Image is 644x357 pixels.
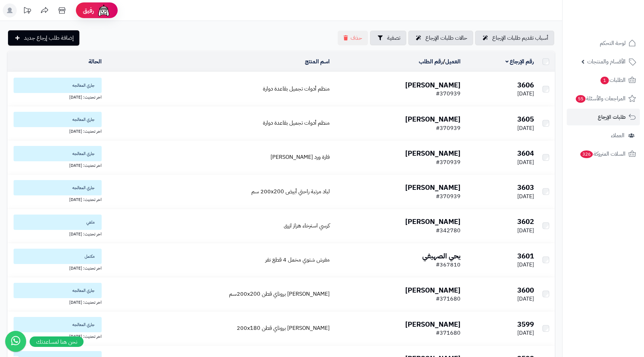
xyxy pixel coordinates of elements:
span: [DATE] [517,192,534,201]
span: تصفية [387,34,400,42]
div: اخر تحديث: [DATE] [10,161,102,169]
b: [PERSON_NAME] [405,148,461,158]
span: جاري المعالجه [14,78,102,93]
div: اخر تحديث: [DATE] [10,195,102,203]
span: #370939 [436,124,461,132]
span: جاري المعالجه [14,317,102,332]
a: [PERSON_NAME] بروناي قطن 200x180 [237,324,330,332]
span: #371680 [436,329,461,337]
a: إضافة طلب إرجاع جديد [8,30,79,46]
a: فازة ورد [PERSON_NAME] [270,153,330,161]
a: حالات طلبات الإرجاع [408,31,473,45]
span: [DATE] [517,329,534,337]
b: 3601 [517,251,534,261]
span: المراجعات والأسئلة [575,94,626,103]
div: اخر تحديث: [DATE] [10,93,102,100]
a: أسباب تقديم طلبات الإرجاع [475,31,554,45]
span: حذف [351,34,362,42]
td: / [332,52,463,72]
b: 3603 [517,182,534,193]
span: الطلبات [600,75,626,85]
a: الحالة [88,57,102,66]
img: ai-face.png [97,3,111,17]
span: 1 [600,76,609,85]
img: logo-2.png [597,9,637,23]
span: #370939 [436,158,461,166]
a: تحديثات المنصة [18,3,36,19]
a: رقم الطلب [419,57,443,66]
a: طلبات الإرجاع [567,109,640,125]
div: اخر تحديث: [DATE] [10,127,102,134]
b: يحي الصهيفي [422,251,461,261]
span: [DATE] [517,158,534,166]
span: [DATE] [517,261,534,269]
span: إضافة طلب إرجاع جديد [24,34,74,42]
span: [DATE] [517,295,534,303]
span: مكتمل [14,249,102,264]
b: [PERSON_NAME] [405,182,461,193]
a: مفرش شتوي مخمل 4 قطع نفر [265,256,330,264]
span: جاري المعالجه [14,112,102,127]
b: 3600 [517,285,534,295]
b: [PERSON_NAME] [405,114,461,124]
span: #370939 [436,90,461,98]
span: 55 [575,95,586,103]
span: جاري المعالجه [14,146,102,161]
span: رفيق [83,6,94,15]
div: اخر تحديث: [DATE] [10,298,102,305]
span: جاري المعالجه [14,283,102,298]
span: جاري المعالجه [14,180,102,195]
span: ملغي [14,215,102,230]
b: 3605 [517,114,534,124]
a: المراجعات والأسئلة55 [567,90,640,107]
b: [PERSON_NAME] [405,285,461,295]
a: رقم الإرجاع [505,57,534,66]
div: اخر تحديث: [DATE] [10,230,102,237]
a: لوحة التحكم [567,35,640,52]
span: #367810 [436,261,461,269]
a: منظم أدوات تجميل بقاعدة دوارة [263,85,330,93]
b: 3602 [517,216,534,227]
span: #371680 [436,295,461,303]
span: لوحة التحكم [600,38,626,48]
span: [DATE] [517,226,534,235]
span: 326 [580,150,593,158]
span: الأقسام والمنتجات [587,57,626,67]
a: العميل [445,57,461,66]
b: 3606 [517,80,534,90]
button: حذف [338,31,368,45]
a: اسم المنتج [305,57,330,66]
button: تصفية [370,31,406,45]
a: منظم أدوات تجميل بقاعدة دوارة [263,119,330,127]
b: [PERSON_NAME] [405,80,461,90]
a: العملاء [567,127,640,144]
span: حالات طلبات الإرجاع [425,34,467,42]
b: [PERSON_NAME] [405,319,461,329]
b: 3604 [517,148,534,158]
span: أسباب تقديم طلبات الإرجاع [492,34,548,42]
a: كرسي استرخاء هزاز ازرق [284,222,330,230]
div: اخر تحديث: [DATE] [10,332,102,340]
a: لباد مرتبة راحتي أبيض 200x200 سم‏ [251,187,330,196]
span: السلات المتروكة [580,149,626,159]
a: السلات المتروكة326 [567,146,640,162]
span: #342780 [436,226,461,235]
b: 3599 [517,319,534,329]
a: الطلبات1 [567,72,640,88]
b: [PERSON_NAME] [405,216,461,227]
span: [DATE] [517,124,534,132]
span: العملاء [611,131,625,140]
a: [PERSON_NAME] بروناي قطن 200x200سم [229,290,330,298]
span: [DATE] [517,90,534,98]
span: #370939 [436,192,461,201]
div: اخر تحديث: [DATE] [10,264,102,271]
span: طلبات الإرجاع [598,112,626,122]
